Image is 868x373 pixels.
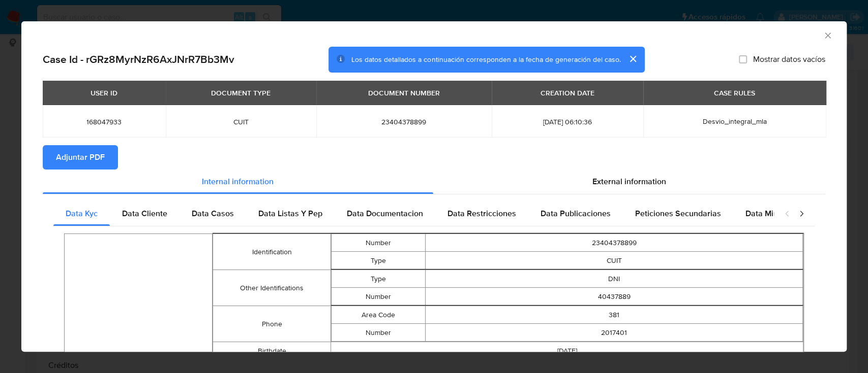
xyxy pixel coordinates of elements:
div: CASE RULES [708,84,761,101]
span: Data Restricciones [447,208,516,219]
div: closure-recommendation-modal [21,21,847,352]
div: Detailed info [43,169,825,194]
span: Data Listas Y Pep [258,208,322,219]
td: Phone [213,306,331,342]
span: Data Kyc [66,208,98,219]
td: Other Identifications [213,270,331,306]
td: Number [332,288,426,306]
input: Mostrar datos vacíos [739,55,747,63]
span: Adjuntar PDF [56,146,105,168]
span: Mostrar datos vacíos [753,54,825,64]
td: Type [332,270,426,288]
div: DOCUMENT NUMBER [362,84,446,101]
td: Birthdate [213,342,331,360]
div: Detailed internal info [53,201,774,226]
span: CUIT [178,117,304,126]
span: 168047933 [55,117,154,126]
button: Adjuntar PDF [43,145,118,169]
span: [DATE] 06:10:36 [504,117,631,126]
span: Data Casos [192,208,234,219]
span: Data Cliente [122,208,167,219]
span: Desvio_integral_mla [703,116,767,126]
span: 23404378899 [328,117,480,126]
td: CUIT [426,252,803,269]
td: DNI [426,270,803,288]
h2: Case Id - rGRz8MyrNzR6AxJNrR7Bb3Mv [43,53,234,66]
td: Number [332,234,426,252]
td: [DATE] [331,342,803,360]
td: 40437889 [426,288,803,306]
td: 381 [426,306,803,324]
span: Data Documentacion [347,208,423,219]
div: CREATION DATE [534,84,601,101]
span: Internal information [202,176,274,187]
td: Number [332,324,426,342]
td: Area Code [332,306,426,324]
span: Peticiones Secundarias [635,208,721,219]
td: Identification [213,234,331,270]
span: External information [592,176,666,187]
button: Cerrar ventana [823,30,832,40]
td: 23404378899 [426,234,803,252]
div: USER ID [84,84,124,101]
span: Los datos detallados a continuación corresponden a la fecha de generación del caso. [351,54,620,64]
div: DOCUMENT TYPE [205,84,277,101]
button: cerrar [620,47,645,71]
span: Data Minoridad [745,208,801,219]
span: Data Publicaciones [541,208,611,219]
td: Type [332,252,426,269]
td: 2017401 [426,324,803,342]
